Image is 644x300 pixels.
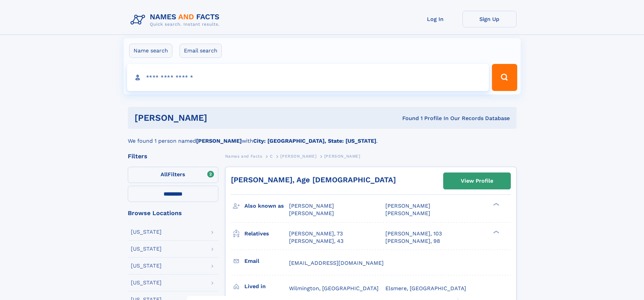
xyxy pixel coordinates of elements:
a: C [270,152,273,160]
div: [US_STATE] [131,280,162,285]
div: [US_STATE] [131,229,162,235]
div: [US_STATE] [131,246,162,252]
a: Log In [408,11,462,27]
a: [PERSON_NAME], 98 [385,237,440,245]
a: [PERSON_NAME], 73 [289,230,343,237]
b: City: [GEOGRAPHIC_DATA], State: [US_STATE] [253,138,376,144]
div: Filters [128,153,218,159]
a: Sign Up [462,11,517,27]
a: [PERSON_NAME], Age [DEMOGRAPHIC_DATA] [231,176,396,184]
span: C [270,154,273,159]
div: ❯ [492,202,500,207]
span: All [161,171,168,178]
a: [PERSON_NAME], 103 [385,230,442,237]
span: [PERSON_NAME] [324,154,360,159]
b: [PERSON_NAME] [196,138,242,144]
span: [PERSON_NAME] [289,203,334,209]
h3: Lived in [244,281,289,292]
span: [PERSON_NAME] [385,203,430,209]
button: Search Button [492,64,517,91]
span: [PERSON_NAME] [289,210,334,216]
a: Names and Facts [225,152,262,160]
div: Found 1 Profile In Our Records Database [305,115,510,122]
div: We found 1 person named with . [128,129,517,145]
div: Browse Locations [128,210,218,216]
div: ❯ [492,230,500,234]
span: [EMAIL_ADDRESS][DOMAIN_NAME] [289,260,384,266]
span: [PERSON_NAME] [280,154,316,159]
h3: Relatives [244,228,289,239]
h3: Email [244,255,289,267]
a: [PERSON_NAME], 43 [289,237,343,245]
h1: [PERSON_NAME] [135,114,305,122]
h3: Also known as [244,200,289,212]
label: Email search [180,44,222,58]
img: Logo Names and Facts [128,11,225,29]
a: View Profile [444,173,510,189]
span: [PERSON_NAME] [385,210,430,216]
span: Wilmington, [GEOGRAPHIC_DATA] [289,285,379,292]
a: [PERSON_NAME] [280,152,316,160]
label: Name search [129,44,172,58]
input: search input [127,64,489,91]
span: Elsmere, [GEOGRAPHIC_DATA] [385,285,466,292]
label: Filters [128,167,218,183]
div: View Profile [461,173,493,189]
div: [US_STATE] [131,263,162,269]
